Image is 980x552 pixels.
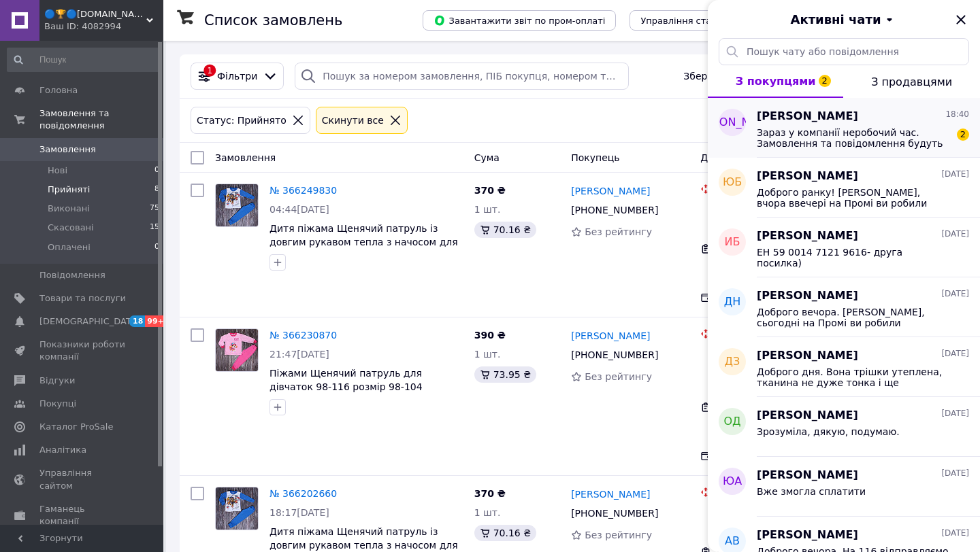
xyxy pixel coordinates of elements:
span: ДЗ [725,354,740,370]
span: Управління сайтом [39,467,126,491]
div: Ваш ID: 4082994 [44,20,163,33]
span: 8 [154,184,159,196]
button: Управління статусами [630,10,755,31]
img: Фото товару [216,184,258,226]
span: Фільтри [217,69,257,83]
span: 15 [150,222,159,234]
span: Без рейтингу [585,371,652,382]
input: Пошук за номером замовлення, ПІБ покупця, номером телефону, Email, номером накладної [295,63,629,90]
span: 370 ₴ [474,488,506,499]
span: ИБ [725,235,740,250]
span: [DATE] [941,169,969,180]
span: Доставка та оплата [700,152,800,163]
span: [PERSON_NAME] [757,468,858,483]
span: Товари та послуги [39,292,126,305]
span: [DATE] [941,408,969,419]
span: Зрозуміла, дякую, подумаю. [757,426,900,437]
div: [PHONE_NUMBER] [568,345,661,364]
span: Cума [474,152,500,163]
span: [DATE] [941,348,969,360]
img: Фото товару [216,487,258,530]
span: Скасовані [48,222,94,234]
span: Активні чати [790,11,881,29]
span: Вже змогла сплатити [757,486,866,497]
span: 2 [819,75,831,87]
a: [PERSON_NAME] [571,329,650,343]
span: [DATE] [941,528,969,539]
span: [DATE] [941,468,969,479]
span: 🔵🏆🔵Sonika.shop [44,8,146,20]
span: Збережені фільтри: [683,69,783,83]
span: Показники роботи компанії [39,339,126,363]
div: Cкинути все [319,113,387,128]
span: ОД [723,414,740,430]
button: ОД[PERSON_NAME][DATE]Зрозуміла, дякую, подумаю. [708,397,980,457]
span: [PERSON_NAME] [757,348,858,364]
a: № 366202660 [269,488,337,499]
a: [PERSON_NAME] [571,184,650,198]
span: [PERSON_NAME] [757,408,858,424]
span: Відгуки [39,375,75,387]
div: 70.16 ₴ [474,525,536,541]
span: 1 шт. [474,507,501,518]
span: Доброго вечора. [PERSON_NAME], сьогодні на Промі ви робили замовлення через Пром оплату, але на ж... [757,307,950,328]
span: 04:44[DATE] [269,204,329,215]
span: 1 шт. [474,204,501,215]
span: Прийняті [48,184,90,196]
div: 70.16 ₴ [474,222,536,238]
span: Каталог ProSale [39,421,113,433]
a: № 366230870 [269,330,337,341]
span: [DATE] [941,288,969,300]
span: Оплачені [48,241,91,254]
img: Фото товару [216,329,258,371]
span: 99+ [145,315,167,327]
div: [PHONE_NUMBER] [568,201,661,220]
span: З покупцями [736,75,816,88]
input: Пошук [7,48,161,72]
span: Гаманець компанії [39,503,126,528]
button: ЮА[PERSON_NAME][DATE]Вже змогла сплатити [708,457,980,517]
span: 18:17[DATE] [269,507,329,518]
span: 0 [154,165,159,177]
span: Покупці [39,398,76,410]
span: ЕН 59 0014 7121 9616- друга посилка) [757,247,950,269]
span: [PERSON_NAME] [757,109,858,124]
span: [PERSON_NAME] [757,228,858,244]
span: [PERSON_NAME] [757,288,858,304]
button: Активні чати [746,11,942,29]
span: Замовлення та повідомлення [39,107,163,132]
span: Без рейтингу [585,530,652,540]
button: ДН[PERSON_NAME][DATE]Доброго вечора. [PERSON_NAME], сьогодні на Промі ви робили замовлення через ... [708,277,980,337]
span: 18 [129,315,145,327]
span: [PERSON_NAME] [757,169,858,184]
span: ЮБ [723,175,742,190]
span: Покупець [571,152,619,163]
a: [PERSON_NAME] [571,487,650,501]
button: [PERSON_NAME][PERSON_NAME]18:40Зараз у компанії неробочий час. Замовлення та повідомлення будуть ... [708,98,980,158]
span: Доброго дня. Вона трішки утеплена, тканина не дуже тонка і ще додатково тонкий начьос ( байка). А... [757,366,950,388]
div: [PHONE_NUMBER] [568,504,661,523]
span: Замовлення [39,143,96,156]
span: Замовлення [215,152,276,163]
span: [DEMOGRAPHIC_DATA] [39,315,140,328]
a: Фото товару [215,328,259,372]
input: Пошук чату або повідомлення [719,38,969,65]
span: [DATE] [941,228,969,240]
span: Доброго ранку! [PERSON_NAME], вчора ввечері на Промі ви робили замовлення через Пром оплату, але ... [757,187,950,209]
span: 21:47[DATE] [269,349,329,360]
span: АВ [725,534,740,549]
button: З продавцями [843,65,980,98]
div: 73.95 ₴ [474,366,536,383]
button: ЮБ[PERSON_NAME][DATE]Доброго ранку! [PERSON_NAME], вчора ввечері на Промі ви робили замовлення че... [708,158,980,218]
span: 390 ₴ [474,330,506,341]
button: ДЗ[PERSON_NAME][DATE]Доброго дня. Вона трішки утеплена, тканина не дуже тонка і ще додатково тонк... [708,337,980,397]
span: 1 шт. [474,349,501,360]
span: Виконані [48,203,90,215]
span: Зараз у компанії неробочий час. Замовлення та повідомлення будуть оброблені з 10:00 найближчого р... [757,127,950,149]
span: Нові [48,165,67,177]
span: Аналітика [39,444,86,456]
span: ЮА [723,474,742,489]
span: Повідомлення [39,269,105,281]
a: Дитя піжама Щенячий патруль із довгим рукавом тепла з начосом для хлопчика 98-116 розмір 110-116 [269,223,458,261]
